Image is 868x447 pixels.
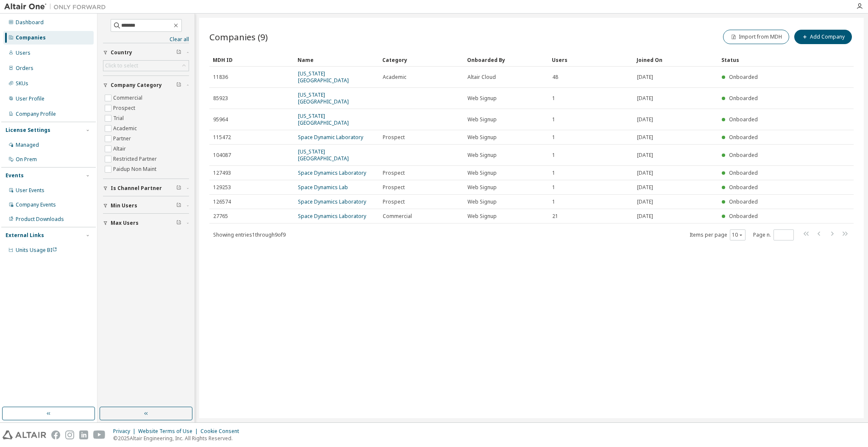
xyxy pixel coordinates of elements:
span: Web Signup [467,213,497,220]
span: Prospect [383,170,405,176]
button: Min Users [103,196,189,215]
div: Company Events [16,201,56,208]
span: Company Category [111,82,162,89]
img: Altair One [4,3,110,11]
a: [US_STATE][GEOGRAPHIC_DATA] [298,70,349,84]
span: [DATE] [637,184,653,191]
div: Users [552,53,630,67]
span: 1 [552,116,555,123]
div: On Prem [16,156,37,163]
div: Onboarded By [467,53,545,67]
span: 1 [552,134,555,141]
div: User Events [16,187,45,194]
div: Privacy [113,428,138,435]
span: Onboarded [729,134,758,141]
span: 48 [552,74,558,81]
span: 1 [552,198,555,205]
a: [US_STATE][GEOGRAPHIC_DATA] [298,148,349,162]
div: Companies [16,34,46,41]
div: Orders [16,65,33,72]
div: License Settings [6,127,50,134]
span: [DATE] [637,134,653,141]
span: Clear filter [176,82,181,89]
span: Onboarded [729,73,758,81]
span: 127493 [213,170,231,176]
span: Min Users [111,202,137,209]
label: Paidup Non Maint [113,164,158,174]
span: 1 [552,184,555,191]
span: Clear filter [176,185,181,192]
span: Altair Cloud [467,74,496,81]
span: Onboarded [729,169,758,176]
span: Onboarded [729,184,758,191]
span: Clear filter [176,49,181,56]
span: Web Signup [467,198,497,205]
label: Restricted Partner [113,154,159,164]
span: Units Usage BI [16,246,57,254]
button: Max Users [103,214,189,232]
img: linkedin.svg [79,430,88,439]
span: Max Users [111,220,139,226]
label: Commercial [113,93,144,103]
button: Country [103,43,189,62]
div: Name [298,53,376,67]
span: Country [111,49,132,56]
span: Web Signup [467,184,497,191]
span: 11836 [213,74,228,81]
label: Trial [113,113,125,123]
label: Altair [113,144,128,154]
span: Clear filter [176,220,181,226]
span: 1 [552,95,555,102]
button: Import from MDH [723,30,789,44]
a: Space Dynamics Laboratory [298,169,366,176]
img: instagram.svg [65,430,74,439]
div: User Profile [16,95,45,102]
a: Space Dynamic Laboratory [298,134,363,141]
div: Click to select [103,61,189,71]
p: © 2025 Altair Engineering, Inc. All Rights Reserved. [113,435,244,442]
span: 1 [552,170,555,176]
div: Events [6,172,24,179]
span: [DATE] [637,74,653,81]
span: Web Signup [467,134,497,141]
div: SKUs [16,80,28,87]
div: Company Profile [16,111,56,117]
span: Web Signup [467,170,497,176]
span: Academic [383,74,406,81]
span: Commercial [383,213,412,220]
a: Space Dynamics Laboratory [298,212,366,220]
div: Click to select [105,62,138,69]
div: Product Downloads [16,216,64,223]
img: facebook.svg [51,430,60,439]
span: [DATE] [637,198,653,205]
div: Website Terms of Use [138,428,200,435]
div: Status [721,53,803,67]
span: [DATE] [637,170,653,176]
span: 21 [552,213,558,220]
span: [DATE] [637,152,653,159]
button: Is Channel Partner [103,179,189,198]
div: Managed [16,142,39,148]
a: [US_STATE][GEOGRAPHIC_DATA] [298,91,349,105]
span: 27765 [213,213,228,220]
div: Dashboard [16,19,44,26]
label: Academic [113,123,139,134]
span: Prospect [383,134,405,141]
span: 104087 [213,152,231,159]
span: [DATE] [637,116,653,123]
span: Companies (9) [209,31,268,43]
div: Cookie Consent [200,428,244,435]
span: Prospect [383,198,405,205]
span: Items per page [690,229,746,240]
span: 95964 [213,116,228,123]
span: Onboarded [729,151,758,159]
span: 85923 [213,95,228,102]
div: Joined On [637,53,715,67]
a: Space Dynamics Laboratory [298,198,366,205]
span: Is Channel Partner [111,185,162,192]
label: Prospect [113,103,137,113]
span: Onboarded [729,212,758,220]
a: [US_STATE][GEOGRAPHIC_DATA] [298,112,349,126]
a: Space Dynamics Lab [298,184,348,191]
span: [DATE] [637,213,653,220]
